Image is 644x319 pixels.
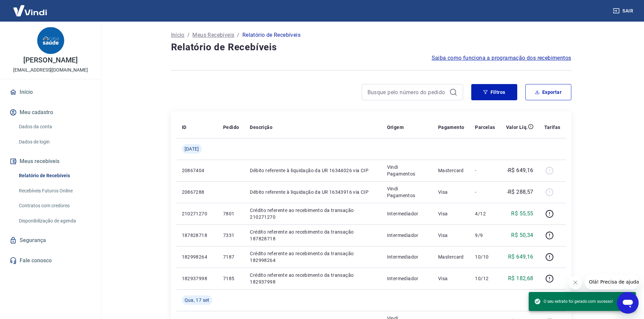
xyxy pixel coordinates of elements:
[617,292,639,314] iframe: Botão para abrir a janela de mensagens
[223,232,239,239] p: 7331
[475,167,495,174] p: -
[387,275,427,282] p: Intermediador
[16,135,93,149] a: Dados de login
[432,54,571,62] a: Saiba como funciona a programação dos recebimentos
[534,298,613,305] span: O seu extrato foi gerado com sucesso!
[475,210,495,217] p: 4/12
[23,57,77,64] p: [PERSON_NAME]
[569,276,582,289] iframe: Fechar mensagem
[171,41,571,54] h4: Relatório de Recebíveis
[367,87,447,97] input: Busque pelo número do pedido
[438,167,464,174] p: Mastercard
[585,274,639,289] iframe: Mensagem da empresa
[506,124,528,131] p: Valor Líq.
[16,199,93,213] a: Contratos com credores
[8,154,93,169] button: Meus recebíveis
[525,84,571,100] button: Exportar
[223,275,239,282] p: 7185
[13,67,88,74] p: [EMAIL_ADDRESS][DOMAIN_NAME]
[475,275,495,282] p: 10/12
[16,120,93,134] a: Dados da conta
[37,27,64,54] img: 76bee8aa-0cdf-4994-adef-68cb94c950f4.jpeg
[182,254,212,260] p: 182998264
[387,164,427,177] p: Vindi Pagamentos
[475,124,495,131] p: Parcelas
[250,229,376,242] p: Crédito referente ao recebimento da transação 187828718
[171,31,185,39] a: Início
[250,167,376,174] p: Débito referente à liquidação da UR 16344026 via CIP
[387,124,404,131] p: Origem
[438,232,464,239] p: Visa
[471,84,517,100] button: Filtros
[507,166,533,175] p: -R$ 649,16
[182,275,212,282] p: 182937998
[475,254,495,260] p: 10/10
[223,210,239,217] p: 7801
[192,31,234,39] a: Meus Recebíveis
[508,274,533,283] p: R$ 182,68
[8,85,93,100] a: Início
[612,5,636,17] button: Sair
[508,253,533,261] p: R$ 649,16
[544,124,560,131] p: Tarifas
[511,210,533,218] p: R$ 55,55
[185,297,210,303] span: Qua, 17 set
[185,145,199,152] span: [DATE]
[438,275,464,282] p: Visa
[4,5,57,10] span: Olá! Precisa de ajuda?
[387,210,427,217] p: Intermediador
[182,210,212,217] p: 210271270
[182,124,187,131] p: ID
[16,184,93,198] a: Recebíveis Futuros Online
[387,254,427,260] p: Intermediador
[438,189,464,195] p: Visa
[438,210,464,217] p: Visa
[507,188,533,196] p: -R$ 288,57
[475,189,495,195] p: -
[250,207,376,220] p: Crédito referente ao recebimento da transação 210271270
[182,232,212,239] p: 187828718
[250,250,376,264] p: Crédito referente ao recebimento da transação 182998264
[438,124,464,131] p: Pagamento
[475,232,495,239] p: 9/9
[387,232,427,239] p: Intermediador
[8,233,93,248] a: Segurança
[438,254,464,260] p: Mastercard
[237,31,239,39] p: /
[511,231,533,239] p: R$ 50,34
[387,185,427,199] p: Vindi Pagamentos
[182,189,212,195] p: 20867288
[242,31,301,39] p: Relatório de Recebíveis
[223,124,239,131] p: Pedido
[16,214,93,228] a: Disponibilização de agenda
[16,169,93,183] a: Relatório de Recebíveis
[182,167,212,174] p: 20867404
[187,31,190,39] p: /
[8,0,52,21] img: Vindi
[8,253,93,268] a: Fale conosco
[8,105,93,120] button: Meu cadastro
[250,189,376,195] p: Débito referente à liquidação da UR 16343916 via CIP
[250,272,376,285] p: Crédito referente ao recebimento da transação 182937998
[223,254,239,260] p: 7187
[250,124,272,131] p: Descrição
